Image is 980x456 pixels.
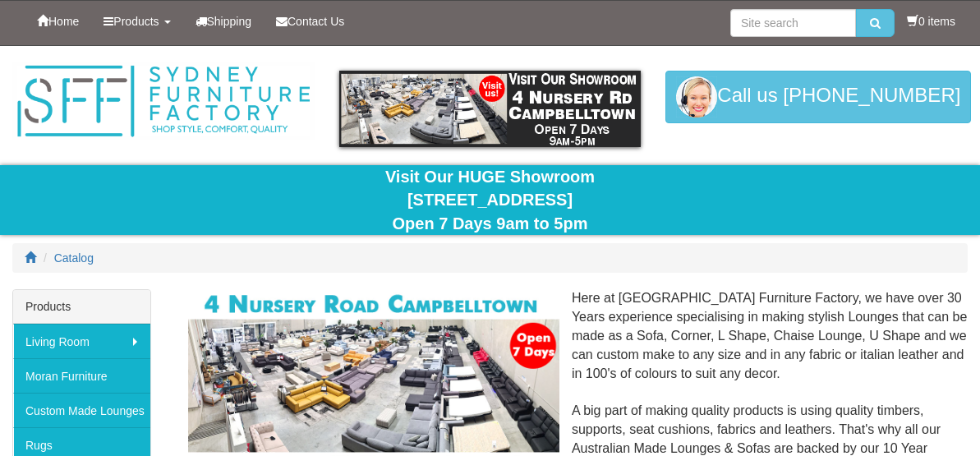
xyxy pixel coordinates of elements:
[48,15,79,28] span: Home
[13,290,150,324] div: Products
[13,393,150,427] a: Custom Made Lounges
[730,9,856,37] input: Site search
[12,62,315,140] img: Sydney Furniture Factory
[13,324,150,358] a: Living Room
[288,15,344,28] span: Contact Us
[13,358,150,393] a: Moran Furniture
[183,1,265,42] a: Shipping
[91,1,182,42] a: Products
[907,13,955,30] li: 0 items
[207,15,252,28] span: Shipping
[339,71,642,147] img: showroom.gif
[54,251,94,265] a: Catalog
[264,1,357,42] a: Contact Us
[113,15,159,28] span: Products
[12,165,968,236] div: Visit Our HUGE Showroom [STREET_ADDRESS] Open 7 Days 9am to 5pm
[25,1,91,42] a: Home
